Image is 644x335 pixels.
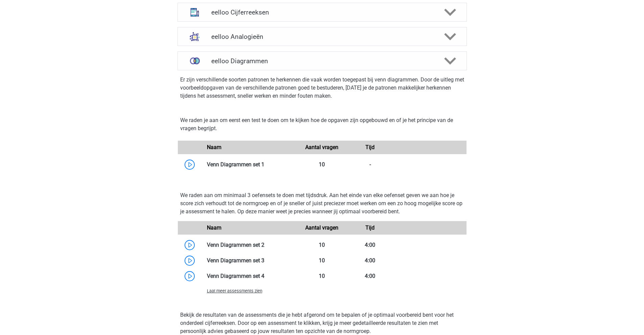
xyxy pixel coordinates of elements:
[202,143,298,151] div: Naam
[211,33,433,41] h4: eelloo Analogieën
[202,257,298,265] div: Venn Diagrammen set 3
[186,52,204,70] img: venn diagrammen
[298,143,346,151] div: Aantal vragen
[186,3,204,21] img: cijferreeksen
[202,224,298,232] div: Naam
[186,28,204,45] img: analogieen
[211,57,433,65] h4: eelloo Diagrammen
[211,8,433,16] h4: eelloo Cijferreeksen
[346,224,394,232] div: Tijd
[175,3,470,22] a: cijferreeksen eelloo Cijferreeksen
[180,76,464,100] p: Er zijn verschillende soorten patronen te herkennen die vaak worden toegepast bij venn diagrammen...
[207,288,262,293] span: Laat meer assessments zien
[202,272,298,280] div: Venn Diagrammen set 4
[180,191,464,216] p: We raden aan om minimaal 3 oefensets te doen met tijdsdruk. Aan het einde van elke oefenset geven...
[175,51,470,70] a: venn diagrammen eelloo Diagrammen
[298,224,346,232] div: Aantal vragen
[180,116,464,133] p: We raden je aan om eerst een test te doen om te kijken hoe de opgaven zijn opgebouwd en of je het...
[202,161,298,169] div: Venn Diagrammen set 1
[346,143,394,151] div: Tijd
[202,241,298,249] div: Venn Diagrammen set 2
[175,27,470,46] a: analogieen eelloo Analogieën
